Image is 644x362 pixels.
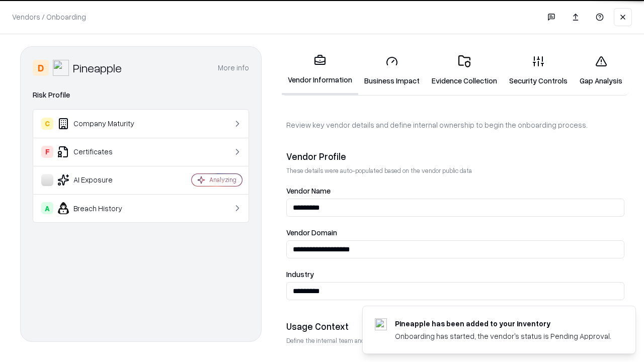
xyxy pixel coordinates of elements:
[209,175,236,184] div: Analyzing
[282,46,358,95] a: Vendor Information
[503,47,574,94] a: Security Controls
[395,331,611,341] div: Onboarding has started, the vendor's status is Pending Approval.
[41,146,53,158] div: F
[358,47,426,94] a: Business Impact
[286,120,624,130] p: Review key vendor details and define internal ownership to begin the onboarding process.
[286,320,624,332] div: Usage Context
[395,318,611,329] div: Pineapple has been added to your inventory
[218,59,249,77] button: More info
[41,118,162,130] div: Company Maturity
[375,318,387,330] img: pineappleenergy.com
[41,146,162,158] div: Certificates
[286,336,624,345] p: Define the internal team and reason for using this vendor. This helps assess business relevance a...
[286,166,624,175] p: These details were auto-populated based on the vendor public data
[286,150,624,162] div: Vendor Profile
[41,202,162,214] div: Breach History
[286,187,624,195] label: Vendor Name
[426,47,503,94] a: Evidence Collection
[41,118,53,130] div: C
[286,270,624,278] label: Industry
[53,60,69,76] img: Pineapple
[73,60,122,76] div: Pineapple
[33,89,249,101] div: Risk Profile
[33,60,49,76] div: D
[574,47,628,94] a: Gap Analysis
[41,174,162,186] div: AI Exposure
[286,229,624,236] label: Vendor Domain
[41,202,53,214] div: A
[12,12,86,22] p: Vendors / Onboarding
